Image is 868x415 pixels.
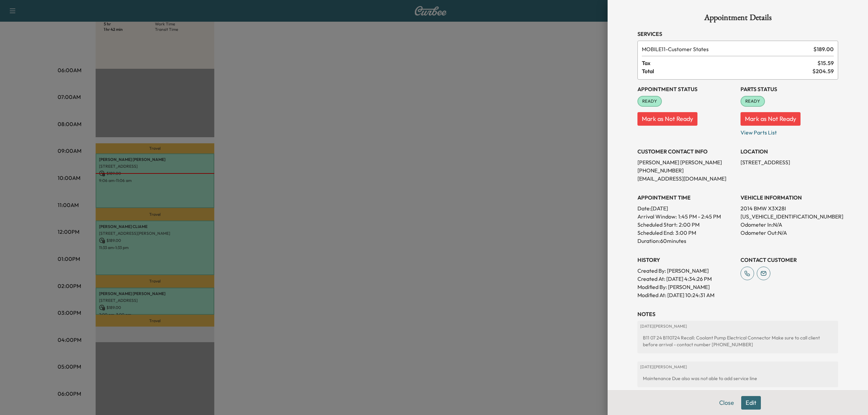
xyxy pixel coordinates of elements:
h3: CONTACT CUSTOMER [741,256,838,264]
span: Total [642,67,812,75]
div: B11 07 24 B110724 Recall: Coolant Pump Electrical Connector Make sure to call client before arriv... [640,332,835,351]
h3: Parts Status [741,85,838,93]
h3: CUSTOMER CONTACT INFO [637,147,735,155]
p: 2014 BMW X3X28I [741,204,838,212]
p: Arrival Window: [637,212,735,221]
h3: APPOINTMENT TIME [637,193,735,202]
p: [EMAIL_ADDRESS][DOMAIN_NAME] [637,174,735,183]
span: $ 15.59 [817,59,834,67]
p: Odometer Out: N/A [741,229,838,237]
p: [DATE] | [PERSON_NAME] [640,364,835,370]
p: Duration: 60 minutes [637,237,735,245]
p: [PERSON_NAME] [PERSON_NAME] [637,158,735,166]
p: Scheduled Start: [637,221,677,229]
h3: Services [637,30,838,38]
p: Created By : [PERSON_NAME] [637,267,735,275]
p: Date: [DATE] [637,204,735,212]
span: $ 189.00 [813,45,834,53]
p: [PHONE_NUMBER] [637,166,735,174]
p: 3:00 PM [675,229,696,237]
p: Created At : [DATE] 4:34:26 PM [637,275,735,283]
p: 2:00 PM [679,221,699,229]
span: $ 204.59 [812,67,834,75]
h3: LOCATION [741,147,838,155]
span: READY [741,98,764,105]
h3: VEHICLE INFORMATION [741,193,838,202]
p: Modified By : [PERSON_NAME] [637,283,735,291]
p: Scheduled End: [637,229,674,237]
span: Customer States [642,45,811,53]
h1: Appointment Details [637,14,838,24]
button: Close [715,396,738,410]
p: Modified At : [DATE] 10:24:31 AM [637,291,735,299]
p: Odometer In: N/A [741,221,838,229]
p: [US_VEHICLE_IDENTIFICATION_NUMBER] [741,212,838,221]
h3: History [637,256,735,264]
h3: NOTES [637,310,838,318]
p: View Parts List [741,126,838,137]
p: [DATE] | [PERSON_NAME] [640,324,835,329]
p: [STREET_ADDRESS] [741,158,838,166]
button: Mark as Not Ready [741,112,801,126]
span: READY [638,98,661,105]
button: Edit [741,396,761,410]
h3: Appointment Status [637,85,735,93]
div: Maintenance Due also was not able to add service line [640,372,835,385]
span: Tax [642,59,817,67]
button: Mark as Not Ready [637,112,697,126]
span: 1:45 PM - 2:45 PM [678,212,721,221]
